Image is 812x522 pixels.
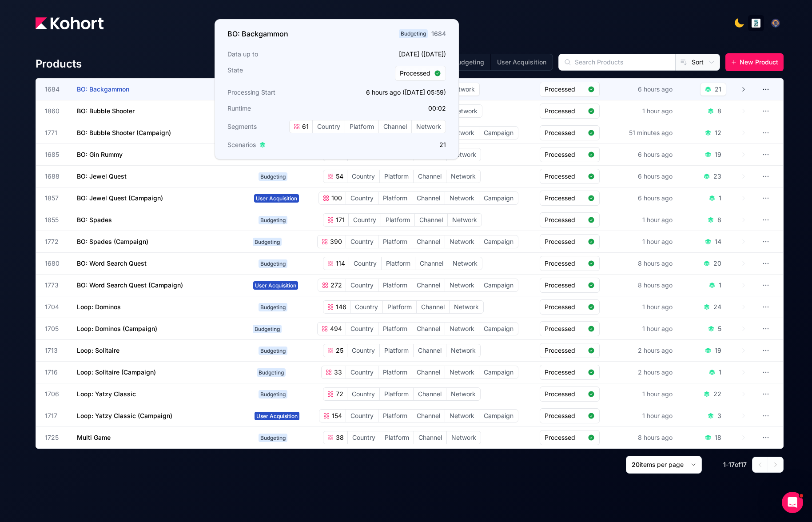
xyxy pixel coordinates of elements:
span: Country [348,431,380,444]
span: Channel [412,366,445,379]
span: BO: Bubble Shooter [77,107,135,115]
span: Channel [412,323,445,335]
span: Campaign [479,192,518,204]
span: Country [346,235,378,248]
span: Loop: Solitaire (Campaign) [77,368,156,376]
span: Campaign [479,410,518,422]
span: Country [313,120,345,133]
button: New Product [725,53,784,71]
div: 1 hour ago [641,214,674,226]
div: 1 hour ago [641,323,674,335]
span: Processed [545,85,584,94]
span: of [735,461,740,468]
span: Budgeting [259,172,287,181]
span: Country [347,344,379,357]
span: items per page [640,461,684,468]
span: Network [445,366,479,379]
div: 1684 [431,29,446,38]
span: Network [445,127,479,139]
span: 1773 [45,281,66,290]
span: 1716 [45,368,66,377]
a: 1688BO: Jewel QuestBudgeting54CountryPlatformChannelNetworkProcessed6 hours ago23 [45,166,747,187]
span: Network [445,279,479,291]
span: Country [347,388,379,400]
span: Platform [378,366,412,379]
div: 51 minutes ago [627,127,674,139]
span: Platform [380,344,413,357]
div: 6 hours ago [636,192,674,204]
span: 100 [330,194,342,203]
span: Channel [414,431,446,444]
span: Loop: Dominos (Campaign) [77,325,157,332]
span: Budgeting [253,238,282,246]
span: Platform [383,301,416,313]
span: BO: Word Search Quest [77,259,147,267]
span: 171 [334,215,345,224]
span: Network [448,105,482,117]
span: Processed [545,390,584,398]
a: 1772BO: Spades (Campaign)Budgeting390CountryPlatformChannelNetworkCampaignProcessed1 hour ago14 [45,231,747,252]
span: Network [448,257,482,270]
span: Processed [400,69,430,78]
div: 8 hours ago [636,279,674,291]
a: 1713Loop: SolitaireBudgeting25CountryPlatformChannelNetworkProcessed2 hours ago19 [45,340,747,361]
span: 1706 [45,390,66,398]
span: Platform [381,214,414,226]
div: 6 hours ago [636,83,674,96]
span: 17 [740,461,747,468]
span: Platform [380,170,413,183]
span: 20 [632,461,640,468]
span: Budgeting [259,347,287,355]
span: Channel [412,279,445,291]
span: Channel [412,410,445,422]
a: 1704Loop: DominosBudgeting146CountryPlatformChannelNetworkProcessed1 hour ago24 [45,296,747,318]
a: 1771BO: Bubble Shooter (Campaign)User Acquisition679CountryPlatformChannelNetworkCampaignProcesse... [45,122,747,143]
a: 1860BO: Bubble ShooterBudgeting211CountryPlatformChannelNetworkProcessed1 hour ago8 [45,100,747,122]
p: [DATE] ([DATE]) [339,50,446,59]
span: User Acquisition [253,281,298,290]
a: 1717Loop: Yatzy Classic (Campaign)User Acquisition154CountryPlatformChannelNetworkCampaignProcess... [45,405,747,426]
span: Budgeting [259,303,287,311]
span: 54 [334,172,343,181]
span: Processed [545,303,584,311]
span: BO: Word Search Quest (Campaign) [77,281,183,289]
div: 2 hours ago [636,366,674,379]
span: Country [347,170,379,183]
span: Platform [382,257,415,270]
a: 1773BO: Word Search Quest (Campaign)User Acquisition272CountryPlatformChannelNetworkCampaignProce... [45,275,747,296]
span: Country [349,214,381,226]
span: Campaign [479,323,518,335]
span: BO: Backgammon [77,85,129,93]
h3: Runtime [227,104,334,113]
span: BO: Gin Rummy [77,151,123,158]
span: BO: Spades [77,216,112,223]
span: - [726,461,728,468]
span: 494 [328,324,342,333]
span: Budgeting [259,390,287,398]
div: 1 hour ago [641,410,674,422]
span: Multi Game [77,434,111,441]
span: 33 [332,368,342,377]
div: 14 [715,237,721,246]
span: Processed [545,150,584,159]
span: Processed [545,237,584,246]
span: Platform [378,323,412,335]
span: 25 [334,346,343,355]
span: Budgeting [259,434,287,442]
div: 8 hours ago [636,431,674,444]
span: Campaign [479,127,518,139]
span: Platform [378,192,412,204]
span: Channel [412,192,445,204]
a: 1685BO: Gin RummyBudgeting80CountryPlatformChannelNetworkProcessed6 hours ago19 [45,144,747,165]
span: BO: Bubble Shooter (Campaign) [77,129,171,136]
p: 6 hours ago ([DATE] 05:59) [339,88,446,97]
span: Channel [414,388,446,400]
app-duration-counter: 00:02 [428,104,446,112]
span: User Acquisition [255,412,299,420]
span: Platform [380,431,414,444]
h3: Processing Start [227,88,334,97]
div: 1 hour ago [641,105,674,117]
span: Processed [545,324,584,333]
span: Processed [545,281,584,290]
button: 20items per page [626,456,702,474]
